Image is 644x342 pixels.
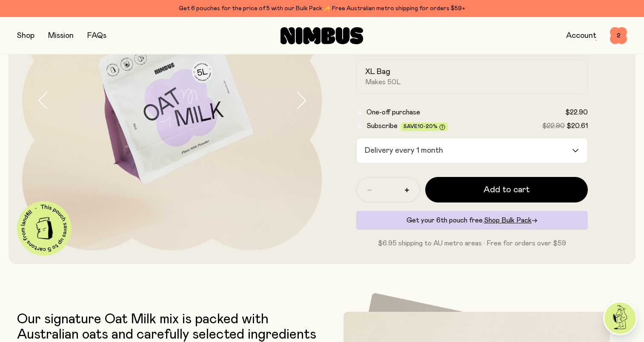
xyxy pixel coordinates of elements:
[610,27,627,44] button: 2
[365,78,401,86] span: Makes 50L
[567,123,588,129] span: $20.61
[425,177,588,202] button: Add to cart
[447,138,572,163] input: Search for option
[484,217,532,224] span: Shop Bulk Pack
[363,138,446,163] span: Delivery every 1 month
[17,3,627,14] div: Get 6 pouches for the price of 5 with our Bulk Pack ✨ Free Australian metro shipping for orders $59+
[404,124,445,130] span: Save
[565,109,588,116] span: $22.90
[484,217,538,224] a: Shop Bulk Pack→
[356,138,588,163] div: Search for option
[356,238,588,248] p: $6.95 shipping to AU metro areas · Free for orders over $59
[48,32,74,40] a: Mission
[604,302,636,334] img: agent
[484,184,530,196] span: Add to cart
[542,123,565,129] span: $22.90
[566,32,596,40] a: Account
[418,124,438,129] span: 10-20%
[366,123,398,129] span: Subscribe
[366,109,420,116] span: One-off purchase
[365,67,390,77] h2: XL Bag
[356,211,588,230] div: Get your 6th pouch free.
[87,32,106,40] a: FAQs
